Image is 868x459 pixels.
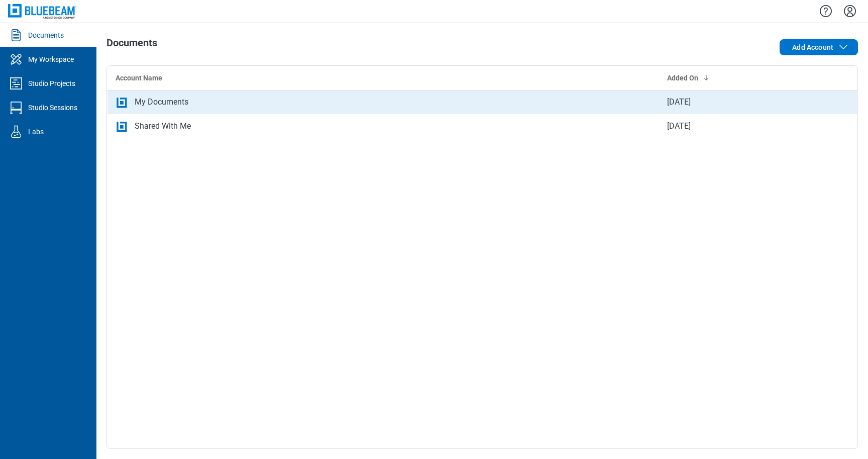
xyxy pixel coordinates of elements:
table: bb-data-table [107,66,857,139]
div: Studio Projects [28,78,75,88]
svg: Studio Projects [8,75,24,91]
div: Documents [28,30,64,40]
span: Add Account [792,42,833,52]
div: Added On [667,73,801,83]
button: Add Account [780,39,858,55]
button: Settings [842,3,858,20]
div: Labs [28,127,44,137]
svg: Studio Sessions [8,100,24,116]
td: [DATE] [659,114,809,138]
svg: Documents [8,27,24,43]
svg: Labs [8,124,24,140]
svg: My Workspace [8,51,24,67]
td: [DATE] [659,90,809,114]
div: Account Name [116,73,651,83]
h1: Documents [106,37,157,53]
img: Bluebeam, Inc. [8,4,76,19]
div: My Workspace [28,54,74,64]
div: Shared With Me [135,120,191,132]
div: Studio Sessions [28,103,77,113]
div: My Documents [135,96,188,108]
